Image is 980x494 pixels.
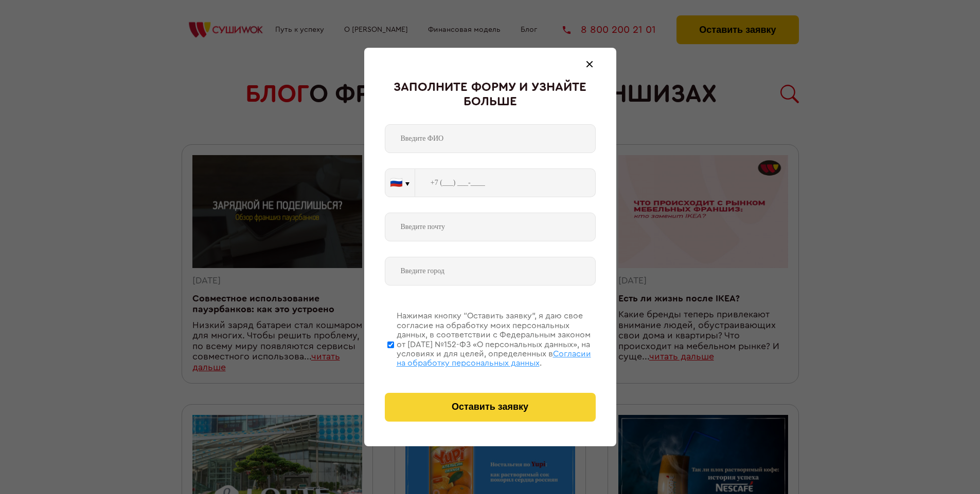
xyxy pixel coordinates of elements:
div: Заполните форму и узнайте больше [385,81,596,109]
input: +7 (___) ___-____ [415,168,596,197]
button: 🇷🇺 [385,169,415,197]
span: Согласии на обработку персональных данных [397,350,591,367]
input: Введите ФИО [385,124,596,153]
div: Нажимая кнопку “Оставить заявку”, я даю свое согласие на обработку моих персональных данных, в со... [397,311,596,368]
input: Введите город [385,257,596,286]
input: Введите почту [385,213,596,241]
button: Оставить заявку [385,393,596,422]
